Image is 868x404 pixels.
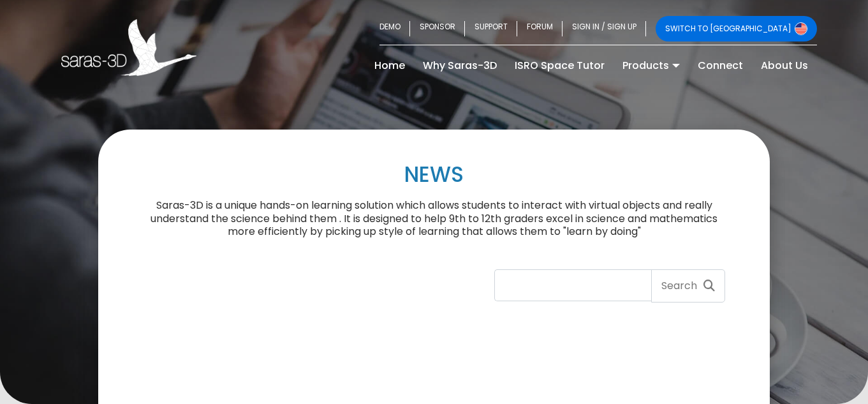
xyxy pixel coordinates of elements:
a: SIGN IN / SIGN UP [563,16,646,41]
p: Saras-3D is a unique hands-on learning solution which allows students to interact with virtual ob... [140,199,728,239]
a: SPONSOR [410,16,465,41]
img: Switch to USA [795,22,807,35]
a: DEMO [379,16,410,41]
a: Home [365,56,414,76]
button: Search [651,269,725,303]
img: Saras 3D [61,19,197,76]
a: SWITCH TO [GEOGRAPHIC_DATA] [656,16,817,41]
a: ISRO Space Tutor [506,56,614,76]
a: FORUM [517,16,563,41]
a: About Us [752,56,817,76]
a: Products [614,56,689,76]
p: NEWS [140,161,728,189]
a: Connect [689,56,752,76]
a: Why Saras-3D [414,56,506,76]
a: SUPPORT [465,16,517,41]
